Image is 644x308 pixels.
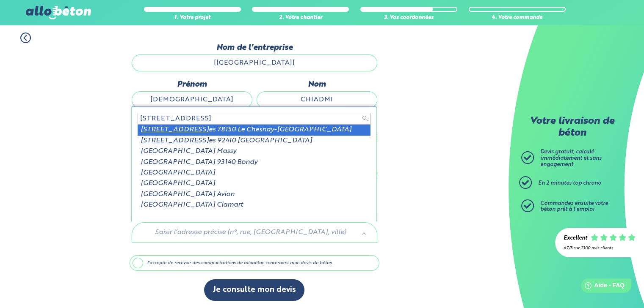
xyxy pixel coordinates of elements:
div: [GEOGRAPHIC_DATA] [138,178,370,189]
div: [GEOGRAPHIC_DATA] Clamart [138,200,370,210]
div: [GEOGRAPHIC_DATA] Avion [138,189,370,200]
span: [STREET_ADDRESS] [141,137,209,144]
span: [STREET_ADDRESS] [141,126,209,133]
div: es 92410 [GEOGRAPHIC_DATA] [138,136,370,146]
div: [GEOGRAPHIC_DATA] [138,168,370,178]
iframe: Help widget launcher [569,275,635,299]
div: es 78150 Le Chesnay-[GEOGRAPHIC_DATA] [138,125,370,135]
div: [GEOGRAPHIC_DATA] Massy [138,146,370,157]
div: [GEOGRAPHIC_DATA] 93140 Bondy [138,157,370,168]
